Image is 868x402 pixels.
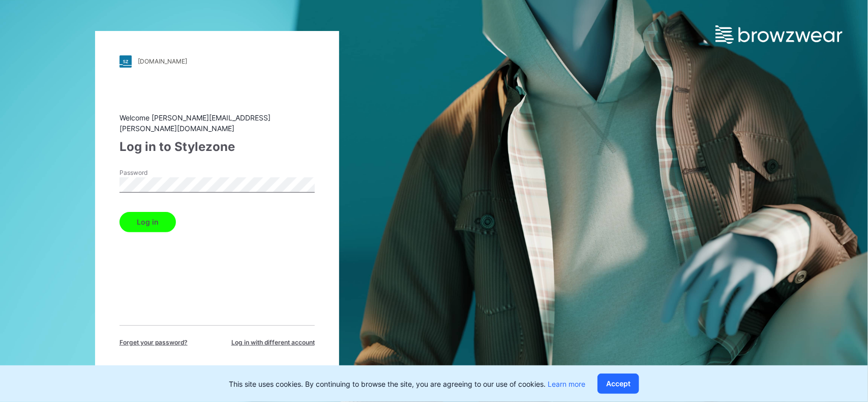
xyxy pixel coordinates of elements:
span: Forget your password? [119,338,188,347]
div: Log in to Stylezone [119,138,315,156]
label: Password [119,168,191,177]
button: Log in [119,212,176,232]
p: This site uses cookies. By continuing to browse the site, you are agreeing to our use of cookies. [229,379,585,389]
div: [DOMAIN_NAME] [138,57,187,65]
img: browzwear-logo.e42bd6dac1945053ebaf764b6aa21510.svg [715,25,843,44]
a: [DOMAIN_NAME] [119,55,315,68]
div: Welcome [PERSON_NAME][EMAIL_ADDRESS][PERSON_NAME][DOMAIN_NAME] [119,112,315,134]
img: stylezone-logo.562084cfcfab977791bfbf7441f1a819.svg [119,55,132,68]
a: Learn more [548,380,585,388]
button: Accept [597,374,639,394]
span: Log in with different account [231,338,315,347]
